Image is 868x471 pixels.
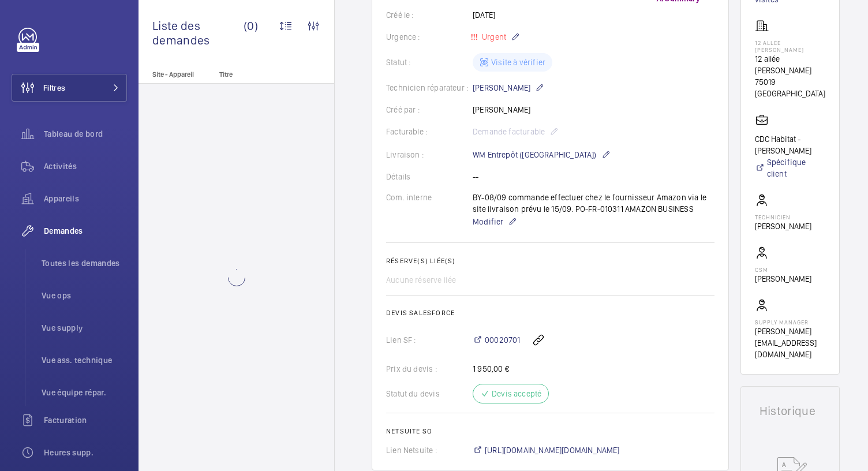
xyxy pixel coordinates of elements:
[473,148,611,162] p: WM Entrepôt ([GEOGRAPHIC_DATA])
[755,273,811,285] p: [PERSON_NAME]
[42,387,127,398] span: Vue équipe répar.
[755,156,825,180] a: Spécifique client
[386,427,714,435] h2: Netsuite SO
[219,70,295,78] p: Titre
[152,18,244,47] span: Liste des demandes
[485,444,620,456] span: [URL][DOMAIN_NAME][DOMAIN_NAME]
[473,81,544,95] p: [PERSON_NAME]
[44,414,127,426] span: Facturation
[386,309,714,317] h2: Devis Salesforce
[755,214,811,220] p: Technicien
[44,447,127,458] span: Heures supp.
[44,193,127,204] span: Appareils
[44,128,127,140] span: Tableau de bord
[42,322,127,334] span: Vue supply
[755,39,825,53] p: 12 allée [PERSON_NAME]
[42,290,127,301] span: Vue ops
[42,257,127,269] span: Toutes les demandes
[473,216,503,227] span: Modifier
[755,319,825,326] p: Supply manager
[480,32,506,42] span: Urgent
[755,220,811,232] p: [PERSON_NAME]
[43,82,65,94] span: Filtres
[485,334,520,346] span: 00020701
[755,76,825,99] p: 75019 [GEOGRAPHIC_DATA]
[759,405,821,417] h1: Historique
[755,133,825,156] p: CDC Habitat - [PERSON_NAME]
[755,53,825,76] p: 12 allée [PERSON_NAME]
[12,74,127,102] button: Filtres
[386,257,714,265] h2: Réserve(s) liée(s)
[42,354,127,366] span: Vue ass. technique
[755,266,811,273] p: CSM
[473,444,620,456] a: [URL][DOMAIN_NAME][DOMAIN_NAME]
[44,160,127,172] span: Activités
[139,70,215,78] p: Site - Appareil
[44,225,127,237] span: Demandes
[473,334,520,346] a: 00020701
[755,326,825,360] p: [PERSON_NAME][EMAIL_ADDRESS][DOMAIN_NAME]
